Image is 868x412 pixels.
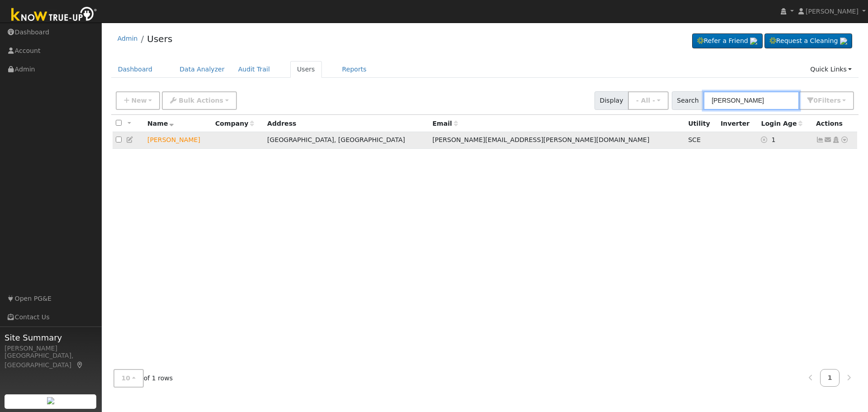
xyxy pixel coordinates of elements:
[173,61,231,78] a: Data Analyzer
[721,119,755,128] div: Inverter
[761,136,771,143] a: No login access
[118,35,138,42] a: Admin
[594,91,628,110] span: Display
[628,91,669,110] button: - All -
[215,120,254,127] span: Company name
[703,91,799,110] input: Search
[672,91,704,110] span: Search
[113,369,173,388] span: of 1 rows
[147,120,174,127] span: Name
[162,91,236,110] button: Bulk Actions
[840,135,849,145] a: Other actions
[432,136,649,143] span: [PERSON_NAME][EMAIL_ADDRESS][PERSON_NAME][DOMAIN_NAME]
[818,97,841,104] span: Filter
[688,136,701,143] span: SCE
[111,61,160,78] a: Dashboard
[761,120,802,127] span: Days since last login
[806,8,859,15] span: [PERSON_NAME]
[816,119,854,128] div: Actions
[7,5,102,25] img: Know True-Up
[832,136,840,143] a: Login As
[116,91,160,110] button: New
[179,97,223,104] span: Bulk Actions
[5,351,97,370] div: [GEOGRAPHIC_DATA], [GEOGRAPHIC_DATA]
[840,38,847,45] img: retrieve
[837,97,840,104] span: s
[126,136,134,143] a: Edit User
[113,369,144,388] button: 10
[692,33,763,49] a: Refer a Friend
[771,136,775,143] span: 08/13/2025 10:29:19 AM
[290,61,322,78] a: Users
[432,120,458,127] span: Email
[47,397,54,404] img: retrieve
[76,361,84,369] a: Map
[231,61,277,78] a: Audit Trail
[5,344,97,353] div: [PERSON_NAME]
[131,97,146,104] span: New
[764,33,852,49] a: Request a Cleaning
[122,374,131,382] span: 10
[147,33,172,44] a: Users
[803,61,859,78] a: Quick Links
[264,132,429,149] td: [GEOGRAPHIC_DATA], [GEOGRAPHIC_DATA]
[688,119,714,128] div: Utility
[750,38,757,45] img: retrieve
[824,135,832,145] a: michele.r.simon@gmail.com
[144,132,212,149] td: Lead
[267,119,426,128] div: Address
[820,369,840,387] a: 1
[5,331,97,344] span: Site Summary
[816,136,824,143] a: Show Graph
[335,61,373,78] a: Reports
[799,91,854,110] button: 0Filters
